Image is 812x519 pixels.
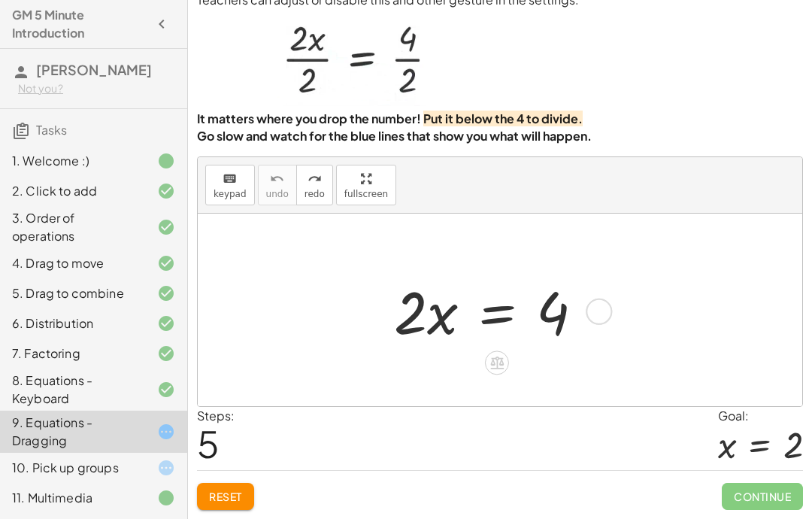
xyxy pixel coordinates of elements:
[12,254,133,272] div: 4. Drag to move
[157,218,175,236] i: Task finished and correct.
[197,111,421,126] strong: It matters where you drop the number!
[266,189,289,199] span: undo
[223,170,237,188] i: keyboard
[12,209,133,245] div: 3. Order of operations
[157,254,175,272] i: Task finished and correct.
[12,182,133,200] div: 2. Click to add
[214,189,247,199] span: keypad
[12,414,133,450] div: 9. Equations - Dragging
[12,314,133,332] div: 6. Distribution
[36,122,67,138] span: Tasks
[197,420,220,466] span: 5
[423,111,583,126] strong: Put it below the 4 to divide.
[12,459,133,477] div: 10. Pick up groups
[36,61,152,78] span: [PERSON_NAME]
[336,165,396,205] button: fullscreen
[12,372,133,408] div: 8. Equations - Keyboard
[157,423,175,441] i: Task started.
[12,489,133,507] div: 11. Multimedia
[12,284,133,302] div: 5. Drag to combine
[197,128,592,144] strong: Go slow and watch for the blue lines that show you what will happen.
[157,182,175,200] i: Task finished and correct.
[12,344,133,363] div: 7. Factoring
[157,459,175,477] i: Task started.
[344,189,388,199] span: fullscreen
[270,170,284,188] i: undo
[18,81,175,96] div: Not you?
[157,489,175,507] i: Task finished.
[157,381,175,399] i: Task finished and correct.
[308,170,322,188] i: redo
[269,9,441,106] img: f04a247ee762580a19906ee7ff734d5e81d48765f791dad02b27e08effb4d988.webp
[12,6,148,42] h4: GM 5 Minute Introduction
[197,408,235,423] label: Steps:
[209,490,242,503] span: Reset
[157,344,175,363] i: Task finished and correct.
[12,152,133,170] div: 1. Welcome :)
[304,189,325,199] span: redo
[197,483,254,510] button: Reset
[205,165,255,205] button: keyboardkeypad
[485,351,509,375] div: Apply the same math to both sides of the equation
[296,165,333,205] button: redoredo
[157,314,175,332] i: Task finished and correct.
[157,284,175,302] i: Task finished and correct.
[258,165,297,205] button: undoundo
[718,407,803,425] div: Goal:
[157,152,175,170] i: Task finished.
